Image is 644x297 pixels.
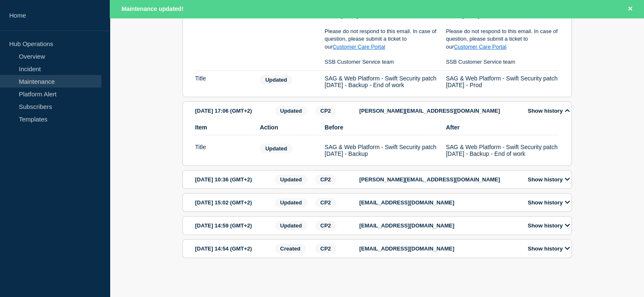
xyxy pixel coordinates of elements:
span: Updated [275,175,308,184]
div: [DATE] 14:59 (GMT+2) [195,221,272,230]
p: SSB Customer Service team [446,58,559,66]
div: SAG & Web Platform - Swift Security patch [DATE] - Backup - End of work [446,144,559,157]
button: Show history [525,245,572,252]
span: Action [260,124,316,131]
div: [DATE] 10:36 (GMT+2) [195,175,272,184]
div: [DATE] 14:54 (GMT+2) [195,244,272,253]
span: Updated [275,198,308,207]
div: [DATE] 17:06 (GMT+2) [195,106,272,116]
p: [PERSON_NAME][EMAIL_ADDRESS][DOMAIN_NAME] [360,176,519,183]
span: Item [195,124,252,131]
button: Show history [525,176,572,183]
span: After [446,124,559,131]
p: [EMAIL_ADDRESS][DOMAIN_NAME] [360,199,519,206]
span: Updated [275,106,308,116]
span: Updated [260,144,292,153]
span: CP2 [315,221,336,230]
a: Customer Care Portal [333,44,385,50]
p: SSB Customer Service team [325,58,437,66]
span: CP2 [315,198,336,207]
span: Created [275,244,306,253]
button: Close banner [625,4,636,14]
button: Show history [525,107,572,114]
p: [PERSON_NAME][EMAIL_ADDRESS][DOMAIN_NAME] [360,108,519,114]
p: Please do not respond to this email. In case of question, please submit a ticket to our [325,28,437,51]
span: Before [325,124,437,131]
span: Updated [260,75,292,85]
div: SAG & Web Platform - Swift Security patch [DATE] - Prod [446,75,559,88]
div: SAG & Web Platform - Swift Security patch [DATE] - Backup [325,144,437,157]
div: Title [195,75,252,88]
span: CP2 [315,175,336,184]
div: [DATE] 15:02 (GMT+2) [195,198,272,207]
button: Show history [525,222,572,229]
a: Customer Care Portal [454,44,507,50]
span: Maintenance updated! [122,5,184,12]
span: CP2 [315,106,336,116]
button: Show history [525,199,572,206]
p: Please do not respond to this email. In case of question, please submit a ticket to our [446,28,559,51]
p: [EMAIL_ADDRESS][DOMAIN_NAME] [360,245,519,252]
div: SAG & Web Platform - Swift Security patch [DATE] - Backup - End of work [325,75,437,88]
span: Updated [275,221,308,230]
span: CP2 [315,244,336,253]
p: [EMAIL_ADDRESS][DOMAIN_NAME] [360,222,519,229]
div: Title [195,144,252,157]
